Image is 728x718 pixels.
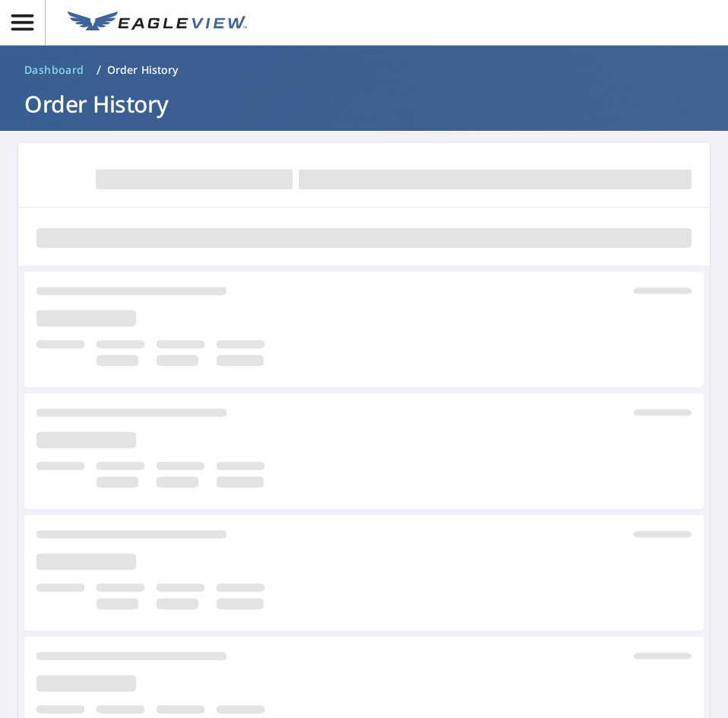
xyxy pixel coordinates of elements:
[18,58,710,82] nav: breadcrumb
[97,61,101,79] li: /
[107,62,179,78] p: Order History
[68,11,247,34] img: EV Logo
[18,58,90,82] a: Dashboard
[18,88,710,119] h1: Order History
[24,62,84,78] span: Dashboard
[59,2,256,43] a: EV Logo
